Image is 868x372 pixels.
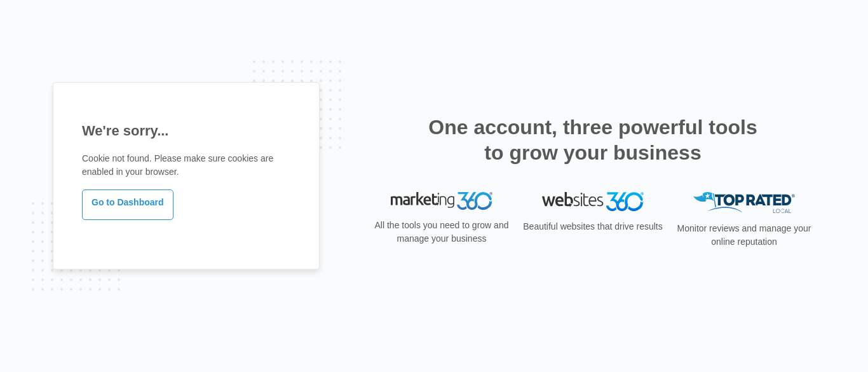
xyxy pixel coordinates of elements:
[391,192,492,210] img: Marketing 360
[693,192,795,213] img: Top Rated Local
[82,120,290,141] h1: We're sorry...
[542,192,644,210] img: Websites 360
[82,189,173,220] a: Go to Dashboard
[424,114,761,165] h2: One account, three powerful tools to grow your business
[370,219,513,245] p: All the tools you need to grow and manage your business
[522,220,664,233] p: Beautiful websites that drive results
[673,222,815,249] p: Monitor reviews and manage your online reputation
[82,152,290,179] p: Cookie not found. Please make sure cookies are enabled in your browser.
